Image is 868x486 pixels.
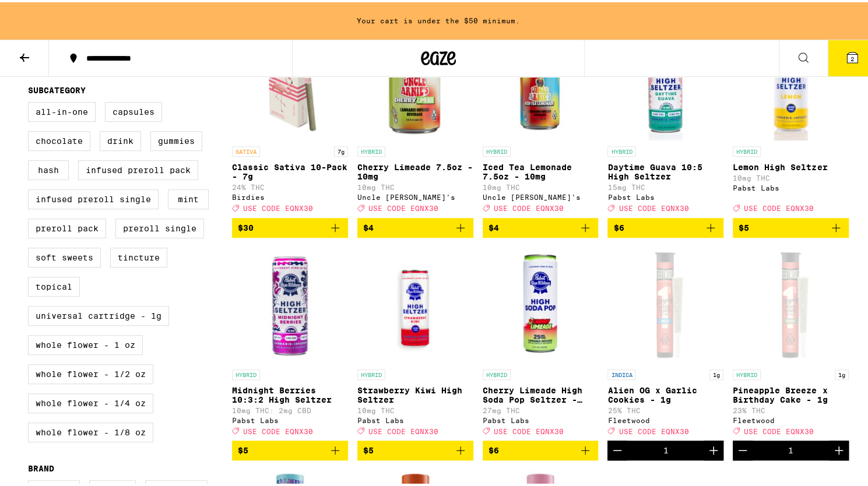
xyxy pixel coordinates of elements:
span: USE CODE EQNX30 [494,202,564,210]
p: Alien OG x Garlic Cookies - 1g [607,383,723,402]
p: 10mg THC [483,181,599,189]
p: Midnight Berries 10:3:2 High Seltzer [232,383,348,402]
label: All-In-One [28,100,96,119]
img: Uncle Arnie's - Iced Tea Lemonade 7.5oz - 10mg [483,22,599,138]
p: INDICA [607,367,635,378]
button: Increment [704,438,723,458]
p: 23% THC [733,404,849,412]
label: Whole Flower - 1 oz [28,333,143,353]
button: Add to bag [232,216,348,235]
div: Pabst Labs [733,182,849,189]
p: 10mg THC [357,181,473,189]
label: Whole Flower - 1/4 oz [28,391,153,411]
label: Drink [100,129,141,149]
img: Pabst Labs - Lemon High Seltzer [733,22,849,138]
label: Whole Flower - 1/2 oz [28,362,153,382]
span: USE CODE EQNX30 [368,202,438,210]
legend: Subcategory [28,83,86,93]
label: Universal Cartridge - 1g [28,304,169,323]
p: Daytime Guava 10:5 High Seltzer [607,160,723,179]
label: Gummies [150,129,202,149]
div: Pabst Labs [232,414,348,422]
label: Mint [168,187,209,207]
a: Open page for Lemon High Seltzer from Pabst Labs [733,22,849,215]
span: $5 [238,443,248,453]
button: Increment [829,438,849,458]
img: Pabst Labs - Cherry Limeade High Soda Pop Seltzer - 25mg [483,245,599,361]
span: USE CODE EQNX30 [243,425,313,432]
label: Tincture [110,245,167,265]
span: USE CODE EQNX30 [368,425,438,432]
img: Uncle Arnie's - Cherry Limeade 7.5oz - 10mg [357,22,473,138]
p: 10mg THC [733,172,849,179]
button: Decrement [733,438,753,458]
a: Open page for Classic Sativa 10-Pack - 7g from Birdies [232,22,348,215]
label: Whole Flower - 1/8 oz [28,420,153,440]
p: Classic Sativa 10-Pack - 7g [232,160,348,179]
span: USE CODE EQNX30 [744,202,814,210]
p: Cherry Limeade 7.5oz - 10mg [357,160,473,179]
a: Open page for Iced Tea Lemonade 7.5oz - 10mg from Uncle Arnie's [483,22,599,215]
img: Birdies - Classic Sativa 10-Pack - 7g [232,22,348,138]
button: Add to bag [733,216,849,235]
p: HYBRID [357,367,385,378]
span: USE CODE EQNX30 [494,425,564,432]
label: Hash [28,158,69,178]
p: HYBRID [733,144,761,154]
button: Add to bag [607,216,723,235]
div: Birdies [232,191,348,199]
p: SATIVA [232,144,260,154]
button: Add to bag [357,438,473,458]
div: Fleetwood [733,414,849,422]
p: Pineapple Breeze x Birthday Cake - 1g [733,383,849,402]
div: Fleetwood [607,414,723,422]
p: HYBRID [483,144,511,154]
button: Add to bag [483,438,599,458]
p: HYBRID [357,144,385,154]
label: Soft Sweets [28,245,101,265]
p: 10mg THC: 2mg CBD [232,404,348,412]
button: Decrement [607,438,627,458]
span: $5 [739,221,749,230]
div: 1 [788,443,793,453]
p: 1g [709,367,723,378]
a: Open page for Cherry Limeade High Soda Pop Seltzer - 25mg from Pabst Labs [483,245,599,438]
span: $30 [238,221,254,230]
span: 2 [851,53,854,60]
button: Add to bag [357,216,473,235]
span: USE CODE EQNX30 [619,425,688,432]
div: 1 [663,443,668,453]
p: 10mg THC [357,404,473,412]
a: Open page for Cherry Limeade 7.5oz - 10mg from Uncle Arnie's [357,22,473,215]
legend: Brand [28,462,54,471]
label: Preroll Pack [28,216,106,236]
p: 15mg THC [607,181,723,189]
div: Pabst Labs [357,414,473,422]
p: 24% THC [232,181,348,189]
span: USE CODE EQNX30 [243,202,313,210]
p: HYBRID [232,367,260,378]
label: Topical [28,274,80,294]
div: Pabst Labs [607,191,723,199]
button: Add to bag [232,438,348,458]
p: Iced Tea Lemonade 7.5oz - 10mg [483,160,599,179]
p: HYBRID [483,367,511,378]
label: Capsules [105,100,162,119]
p: Strawberry Kiwi High Seltzer [357,383,473,402]
span: $4 [489,221,499,230]
img: Pabst Labs - Midnight Berries 10:3:2 High Seltzer [232,245,348,361]
div: Pabst Labs [483,414,599,422]
span: USE CODE EQNX30 [744,425,814,432]
p: 1g [835,367,849,378]
p: HYBRID [607,144,635,154]
p: 7g [334,144,348,154]
label: Preroll Single [115,216,204,236]
a: Open page for Alien OG x Garlic Cookies - 1g from Fleetwood [607,245,723,438]
span: $5 [363,443,374,453]
a: Open page for Midnight Berries 10:3:2 High Seltzer from Pabst Labs [232,245,348,438]
span: $6 [489,443,499,453]
img: Pabst Labs - Strawberry Kiwi High Seltzer [357,245,473,361]
p: HYBRID [733,367,761,378]
img: Pabst Labs - Daytime Guava 10:5 High Seltzer [607,22,723,138]
span: USE CODE EQNX30 [619,202,688,210]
